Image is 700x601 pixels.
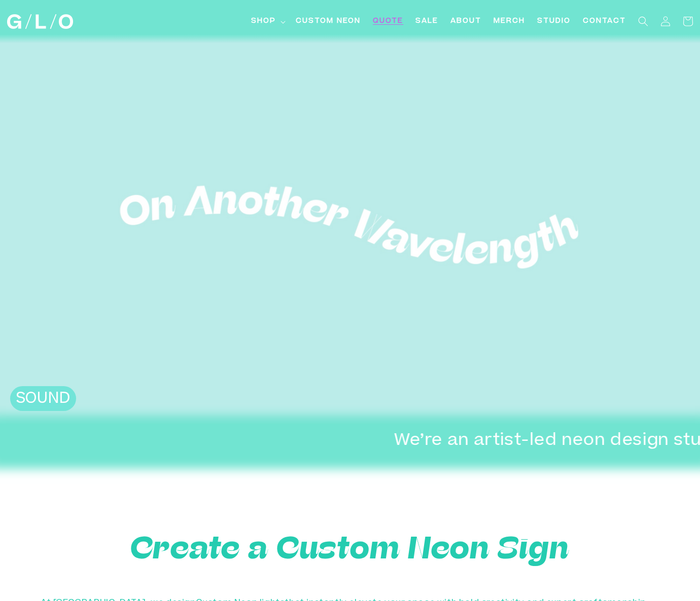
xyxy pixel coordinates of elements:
h2: SOUND [15,391,71,409]
a: SALE [409,10,444,33]
span: About [450,16,481,27]
span: Quote [373,16,403,27]
span: SALE [415,16,438,27]
span: Contact [583,16,626,27]
img: GLO Studio [7,14,73,29]
a: GLO Studio [3,11,77,33]
iframe: Chat Widget [517,459,700,601]
a: Custom Neon [290,10,367,33]
a: Quote [367,10,409,33]
span: Studio [537,16,571,27]
a: Merch [487,10,531,33]
a: About [444,10,487,33]
summary: Search [632,10,654,32]
span: Shop [251,16,276,27]
span: Merch [494,16,525,27]
a: Studio [531,10,577,33]
summary: Shop [245,10,290,33]
span: Custom Neon [296,16,361,27]
a: Contact [577,10,632,33]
